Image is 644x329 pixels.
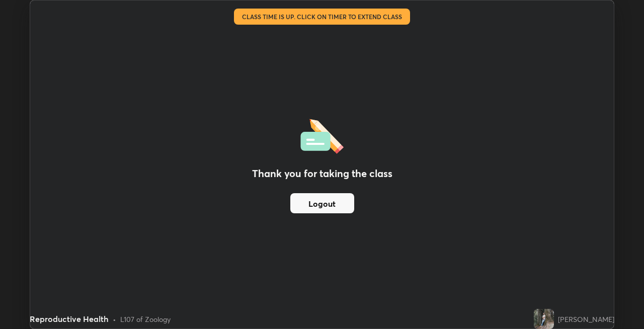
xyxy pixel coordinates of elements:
button: Logout [290,193,354,213]
img: offlineFeedback.1438e8b3.svg [300,116,344,154]
h2: Thank you for taking the class [252,166,392,181]
div: [PERSON_NAME] [558,314,614,324]
img: 93628cd41237458da9fb0b6e325f598c.jpg [534,309,554,329]
div: Reproductive Health [30,313,109,325]
div: • [113,314,116,324]
div: L107 of Zoology [120,314,171,324]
